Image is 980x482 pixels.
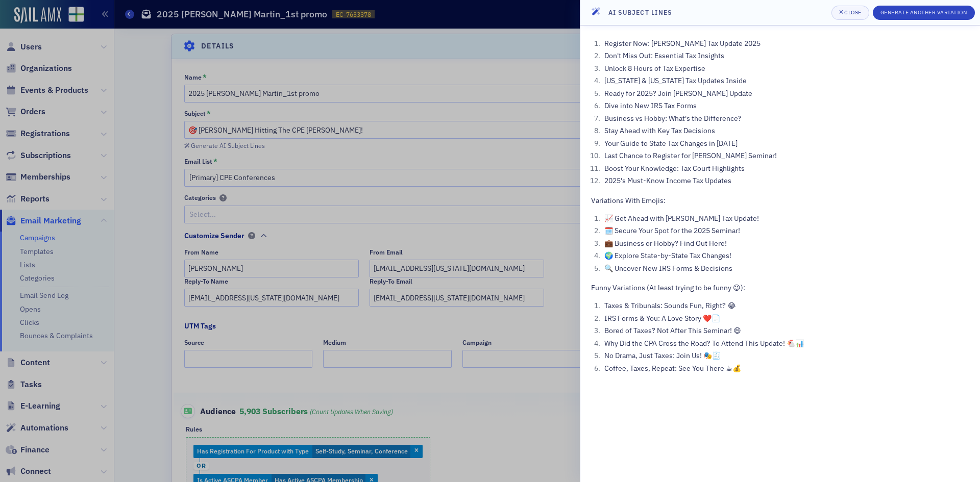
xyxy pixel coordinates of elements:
[591,195,969,206] p: Variations With Emojis:
[873,6,975,20] button: Generate Another Variation
[602,88,969,99] li: Ready for 2025? Join [PERSON_NAME] Update
[602,125,969,136] li: Stay Ahead with Key Tax Decisions
[602,313,969,324] li: IRS Forms & You: A Love Story ❤️📄
[602,150,969,161] li: Last Chance to Register for [PERSON_NAME] Seminar!
[602,175,969,186] li: 2025's Must-Know Income Tax Updates
[602,263,969,274] li: 🔍 Uncover New IRS Forms & Decisions
[602,325,969,336] li: Bored of Taxes? Not After This Seminar! 😄
[602,213,969,224] li: 📈 Get Ahead with [PERSON_NAME] Tax Update!
[602,138,969,149] li: Your Guide to State Tax Changes in [DATE]
[602,113,969,124] li: Business vs Hobby: What's the Difference?
[844,10,862,15] div: Close
[602,300,969,311] li: Taxes & Tribunals: Sounds Fun, Right? 😂
[602,250,969,261] li: 🌍 Explore State-by-State Tax Changes!
[602,38,969,49] li: Register Now: [PERSON_NAME] Tax Update 2025
[831,6,869,20] button: Close
[602,350,969,361] li: No Drama, Just Taxes: Join Us! 🎭🧾
[602,238,969,249] li: 💼 Business or Hobby? Find Out Here!
[602,338,969,349] li: Why Did the CPA Cross the Road? To Attend This Update! 🐔📊
[602,75,969,86] li: [US_STATE] & [US_STATE] Tax Updates Inside
[602,163,969,174] li: Boost Your Knowledge: Tax Court Highlights
[602,63,969,74] li: Unlock 8 Hours of Tax Expertise
[602,50,969,61] li: Don't Miss Out: Essential Tax Insights
[602,225,969,236] li: 🗓️ Secure Your Spot for the 2025 Seminar!
[602,100,969,111] li: Dive into New IRS Tax Forms
[608,8,672,17] h4: AI Subject Lines
[591,283,969,293] p: Funny Variations (At least trying to be funny 😉):
[602,363,969,374] li: Coffee, Taxes, Repeat: See You There ☕💰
